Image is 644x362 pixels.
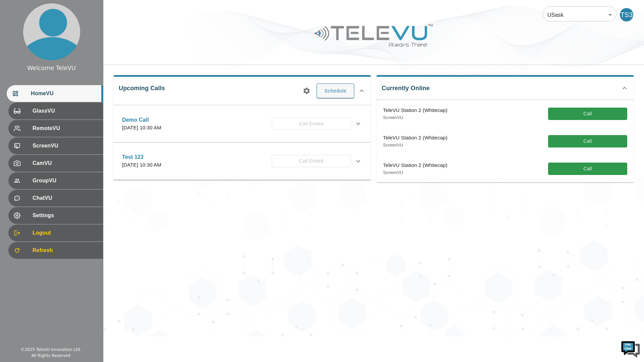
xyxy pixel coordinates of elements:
div: ChatVU [8,190,103,206]
div: Refresh [8,242,103,259]
button: Call [548,108,627,120]
p: TeleVU Station 2 (Whitecap) [383,107,447,114]
span: Refresh [33,246,98,254]
span: Logout [33,229,98,237]
div: GlassVU [8,103,103,119]
button: Schedule [317,83,354,98]
span: GlassVU [33,107,98,115]
div: RemoteVU [8,120,103,137]
div: TS3 [620,8,633,21]
span: ScreenVU [33,142,98,150]
div: Chat with us now [35,35,113,44]
div: USask [543,5,616,24]
p: ScreenVU [383,142,447,148]
div: All Rights Reserved [32,353,70,359]
span: CamVU [33,159,98,167]
p: [DATE] 10:30 AM [122,124,161,132]
div: HomeVU [7,85,103,102]
img: profile.png [23,3,80,60]
p: Test 123 [122,153,161,161]
button: Call [548,135,627,147]
div: ScreenVU [8,137,103,154]
img: d_736959983_company_1615157101543_736959983 [11,31,28,48]
div: CamVU [8,155,103,172]
span: Settings [33,212,98,220]
div: Test 123[DATE] 10:30 AMCall Ended [117,149,368,173]
div: Demo Call[DATE] 10:30 AMCall Ended [117,112,368,136]
p: [DATE] 10:30 AM [122,161,161,169]
span: HomeVU [31,89,98,98]
textarea: Type your message and hit 'Enter' [3,183,128,206]
p: ScreenVU [383,169,447,176]
div: © 2025 TeleVU Innovation Ltd. [20,347,81,353]
div: Settings [8,207,103,224]
p: TeleVU Station 2 (Whitecap) [383,134,447,142]
button: Call [548,163,627,175]
div: GroupVU [8,172,103,189]
p: Demo Call [122,116,161,124]
div: Welcome TeleVU [27,64,76,72]
p: TeleVU Station 2 (Whitecap) [383,162,447,169]
span: GroupVU [33,177,98,185]
img: Chat Widget [621,339,641,359]
span: ChatVU [33,194,98,202]
img: Logo [313,21,434,49]
span: RemoteVU [33,124,98,132]
div: Minimize live chat window [110,3,126,19]
p: ScreenVU [383,114,447,121]
span: We're online! [39,84,93,152]
div: Logout [8,225,103,241]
